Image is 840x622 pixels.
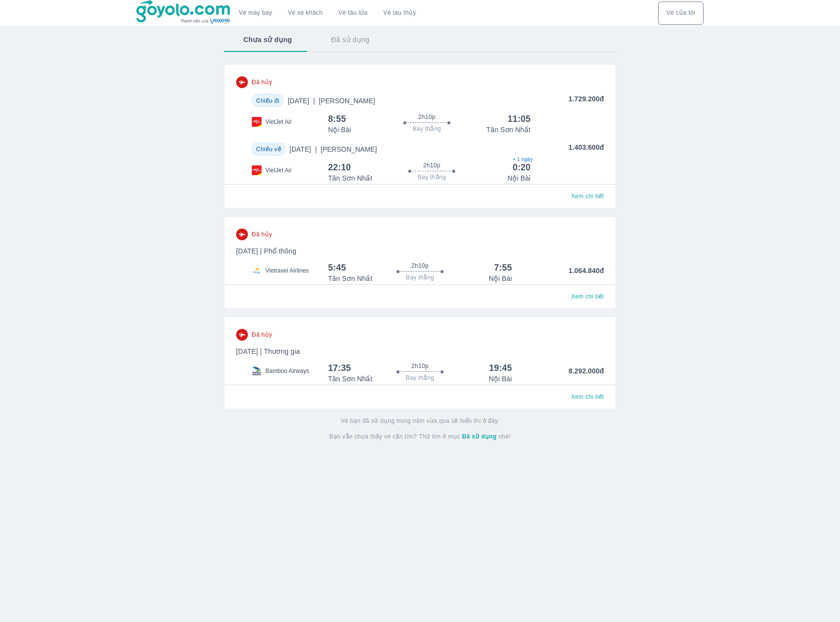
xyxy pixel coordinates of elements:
span: [PERSON_NAME] [321,145,377,153]
a: Vé xe khách [288,9,323,17]
span: VietJet Air [265,166,292,174]
button: Vé của tôi [658,1,704,25]
span: 2h10p [411,362,428,370]
span: Xem chi tiết [571,293,604,300]
strong: Đã sử dụng [462,433,497,440]
span: [PERSON_NAME] [319,97,375,105]
span: Đã hủy [252,78,272,86]
span: [DATE] [289,144,377,154]
span: Đã hủy [252,230,272,238]
span: Xem chi tiết [571,393,604,401]
a: Vé máy bay [239,9,272,17]
span: 2h10p [418,113,435,121]
span: VietJet Air [265,118,292,126]
span: Đã hủy [252,331,272,339]
div: 0:20 [512,161,531,173]
button: Xem chi tiết [567,189,608,203]
span: Chiều đi [256,97,280,104]
div: 22:10 [328,161,351,173]
button: Xem chi tiết [567,390,608,404]
p: 1.064.840đ [512,266,604,283]
div: 7:55 [494,262,512,274]
button: Đã sử dụng [311,27,389,52]
button: Chưa sử dụng [224,27,311,52]
p: Tân Sơn Nhất [328,274,373,283]
p: 1.403.600đ [569,142,604,156]
span: Bạn vẫn chưa thấy vé cần tìm? [330,433,417,440]
p: Nội Bài [489,374,512,384]
span: + 1 ngày [512,156,531,163]
span: | [315,145,317,153]
span: 2h10p [423,161,440,169]
div: choose transportation mode [231,1,424,25]
div: 11:05 [508,113,531,125]
p: Nội Bài [508,173,531,183]
button: Vé tàu thủy [376,1,424,25]
span: Vé bạn đã sử dụng trong năm vừa qua sẽ hiển thị ở đây. [341,417,500,425]
span: | [313,97,315,105]
div: basic tabs example [224,27,616,52]
p: Nội Bài [328,125,351,135]
span: Chiều về [256,146,281,153]
span: 2h10p [411,262,428,270]
p: [DATE] | Phổ thông [236,246,604,256]
div: 19:45 [489,362,512,374]
button: Xem chi tiết [567,290,608,303]
span: Thử tìm ở mục nhé! [419,433,511,440]
p: 8.292.000đ [512,366,604,384]
p: Tân Sơn Nhất [328,374,373,384]
div: choose transportation mode [658,1,704,25]
span: Xem chi tiết [571,192,604,200]
p: Nội Bài [489,274,512,283]
p: Tân Sơn Nhất [328,173,373,183]
p: Tân Sơn Nhất [486,125,531,135]
span: [DATE] [287,96,375,106]
span: Bamboo Airways [265,367,309,375]
p: [DATE] | Thương gia [236,346,604,356]
div: 17:35 [328,362,351,374]
div: 5:45 [328,262,346,274]
span: Vietravel Airlines [265,267,309,275]
a: Vé tàu lửa [331,1,376,25]
p: 1.729.200đ [569,94,604,107]
div: 8:55 [328,113,346,125]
